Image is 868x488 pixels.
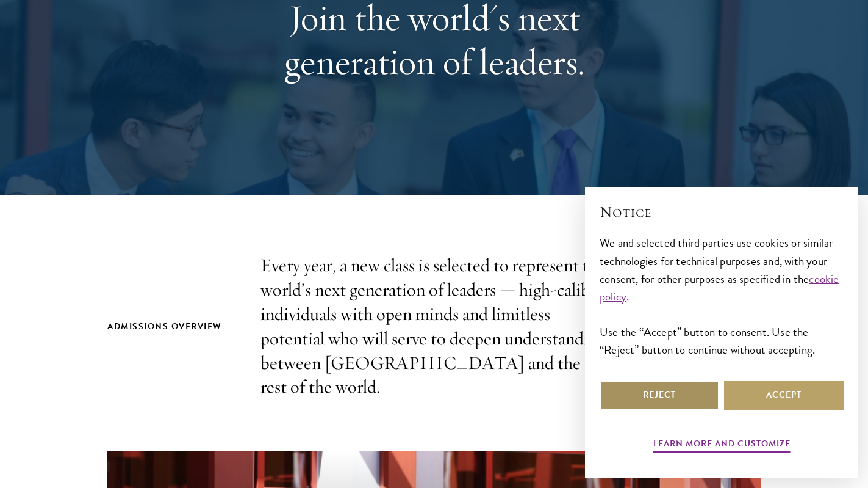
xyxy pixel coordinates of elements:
[107,319,235,334] h2: Admissions Overview
[600,234,844,358] div: We and selected third parties use cookies or similar technologies for technical purposes and, wit...
[600,381,719,410] button: Reject
[260,253,608,399] p: Every year, a new class is selected to represent the world’s next generation of leaders — high-ca...
[600,202,844,222] h2: Notice
[653,436,791,455] button: Learn more and customize
[600,270,839,305] a: cookie policy
[724,381,844,410] button: Accept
